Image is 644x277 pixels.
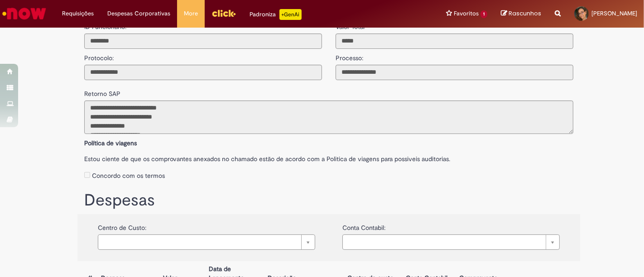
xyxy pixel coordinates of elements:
label: Estou ciente de que os comprovantes anexados no chamado estão de acordo com a Politica de viagens... [84,150,573,163]
img: ServiceNow [1,5,48,23]
span: Despesas Corporativas [107,9,170,18]
h1: Despesas [84,191,573,210]
label: Centro de Custo: [98,219,146,232]
span: Rascunhos [509,9,541,18]
span: Requisições [62,9,94,18]
label: Processo: [336,49,363,62]
label: Retorno SAP [84,85,120,98]
div: Padroniza [250,9,302,20]
span: Favoritos [454,9,479,18]
label: Concordo com os termos [92,171,165,180]
img: click_logo_yellow_360x200.png [211,6,236,20]
span: 1 [481,10,487,18]
span: More [184,9,198,18]
a: Limpar campo {0} [98,234,315,250]
label: Conta Contabil: [342,219,385,232]
b: Política de viagens [84,139,137,147]
span: [PERSON_NAME] [591,10,637,17]
label: Protocolo: [84,49,114,62]
a: Rascunhos [501,10,541,18]
a: Limpar campo {0} [342,234,560,250]
p: +GenAi [279,9,302,20]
